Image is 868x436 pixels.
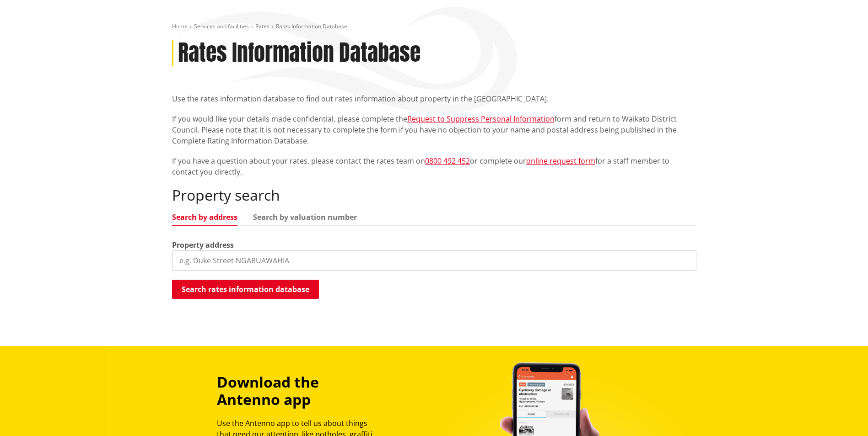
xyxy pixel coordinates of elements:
[172,155,696,177] p: If you have a question about your rates, please contact the rates team on or complete our for a s...
[172,22,188,30] a: Home
[172,280,319,299] button: Search rates information database
[172,213,237,221] a: Search by address
[172,239,234,250] label: Property address
[425,156,470,166] a: 0800 492 452
[194,22,249,30] a: Services and facilities
[172,93,696,104] p: Use the rates information database to find out rates information about property in the [GEOGRAPHI...
[172,250,696,271] input: e.g. Duke Street NGARUAWAHIA
[276,22,347,30] span: Rates Information Database
[217,373,383,409] h3: Download the Antenno app
[253,213,357,221] a: Search by valuation number
[172,113,696,146] p: If you would like your details made confidential, please complete the form and return to Waikato ...
[178,40,421,66] h1: Rates Information Database
[255,22,270,30] a: Rates
[526,156,595,166] a: online request form
[172,23,696,31] nav: breadcrumb
[172,186,696,204] h2: Property search
[407,114,555,124] a: Request to Suppress Personal Information
[826,398,859,431] iframe: Messenger Launcher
